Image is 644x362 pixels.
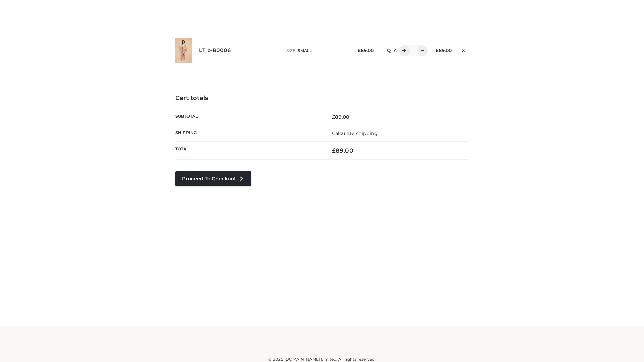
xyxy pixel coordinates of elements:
bdi: 89.00 [332,114,350,120]
bdi: 89.00 [332,147,353,154]
bdi: 89.00 [358,48,374,53]
span: £ [332,147,336,154]
p: size : [286,48,347,54]
bdi: 89.00 [436,48,452,53]
h4: Cart totals [175,95,469,102]
th: Subtotal [175,109,322,125]
span: £ [358,48,361,53]
a: Remove this item [459,45,469,54]
a: LT_b-B0006 [199,47,231,54]
div: QTY: [380,45,425,56]
th: Shipping [175,125,322,141]
a: Proceed to Checkout [175,171,251,186]
a: Calculate shipping [332,130,378,136]
span: SMALL [298,48,312,53]
th: Total [175,142,322,160]
span: £ [436,48,439,53]
span: £ [332,114,335,120]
